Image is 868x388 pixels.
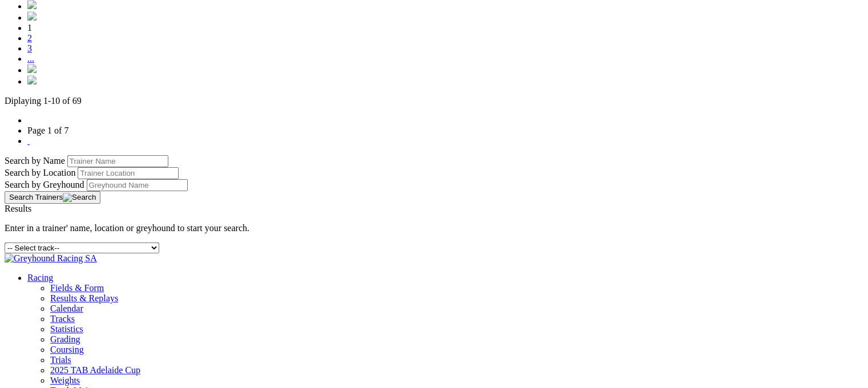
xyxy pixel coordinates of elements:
[5,180,84,189] label: Search by Greyhound
[78,167,179,179] input: Search by Trainer Location
[63,193,96,202] img: Search
[27,64,37,73] img: chevron-right-pager-blue.svg
[27,33,32,43] a: 2
[27,23,32,33] span: 1
[50,334,80,344] a: Grading
[50,304,83,313] a: Calendar
[27,273,53,282] a: Racing
[5,96,863,106] p: Diplaying 1-10 of 69
[50,314,75,324] a: Tracks
[50,365,140,375] a: 2025 TAB Adelaide Cup
[67,155,168,167] input: Search by Trainer Name
[27,75,37,84] img: chevrons-right-pager-blue.svg
[50,293,118,303] a: Results & Replays
[27,43,32,53] a: 3
[5,223,863,233] p: Enter in a trainer' name, location or greyhound to start your search.
[50,355,71,365] a: Trials
[5,204,863,214] div: Results
[27,11,37,21] img: chevron-left-pager-blue.svg
[50,324,83,334] a: Statistics
[5,156,65,165] label: Search by Name
[5,253,97,264] img: Greyhound Racing SA
[5,191,100,204] button: Search Trainers
[50,283,104,293] a: Fields & Form
[50,345,84,354] a: Coursing
[87,179,188,191] input: Search by Greyhound Name
[5,168,75,177] label: Search by Location
[50,375,80,385] a: Weights
[27,126,68,135] a: Page 1 of 7
[27,54,34,63] a: ...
